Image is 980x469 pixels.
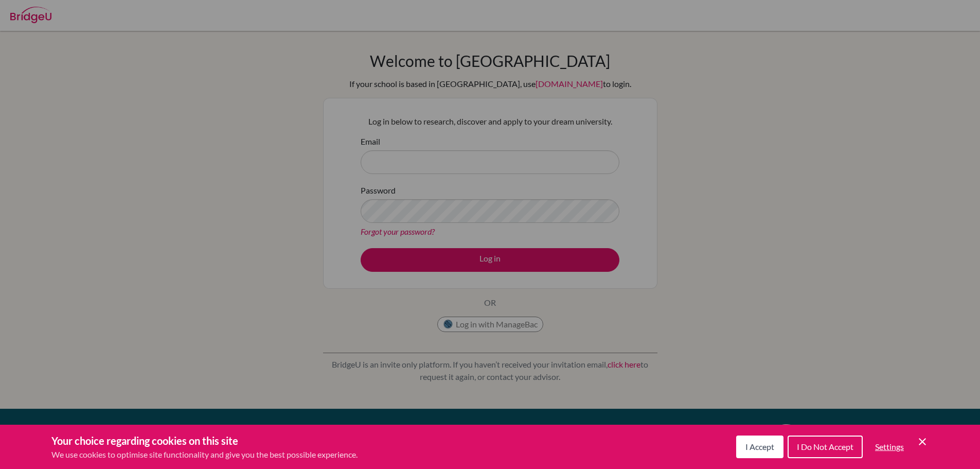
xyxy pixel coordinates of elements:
button: Save and close [916,436,929,448]
span: I Accept [745,442,774,451]
span: I Do Not Accept [797,442,853,451]
button: I Do Not Accept [788,436,863,458]
span: Settings [875,442,904,451]
button: Settings [867,437,912,457]
p: We use cookies to optimise site functionality and give you the best possible experience. [51,448,358,461]
button: I Accept [736,436,783,458]
h3: Your choice regarding cookies on this site [51,433,358,448]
